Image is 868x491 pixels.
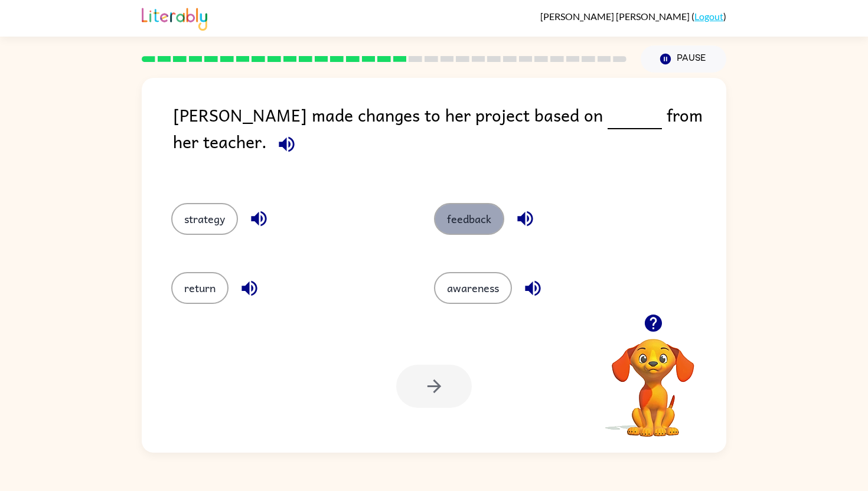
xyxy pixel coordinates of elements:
[434,203,504,235] button: feedback
[142,5,207,31] img: Literably
[641,45,726,73] button: Pause
[173,102,726,179] div: [PERSON_NAME] made changes to her project based on from her teacher.
[540,11,691,22] span: [PERSON_NAME] [PERSON_NAME]
[540,11,726,22] div: ( )
[694,11,723,22] a: Logout
[434,272,512,304] button: awareness
[171,203,238,235] button: strategy
[594,320,712,438] video: Your browser must support playing .mp4 files to use Literably. Please try using another browser.
[171,272,229,304] button: return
